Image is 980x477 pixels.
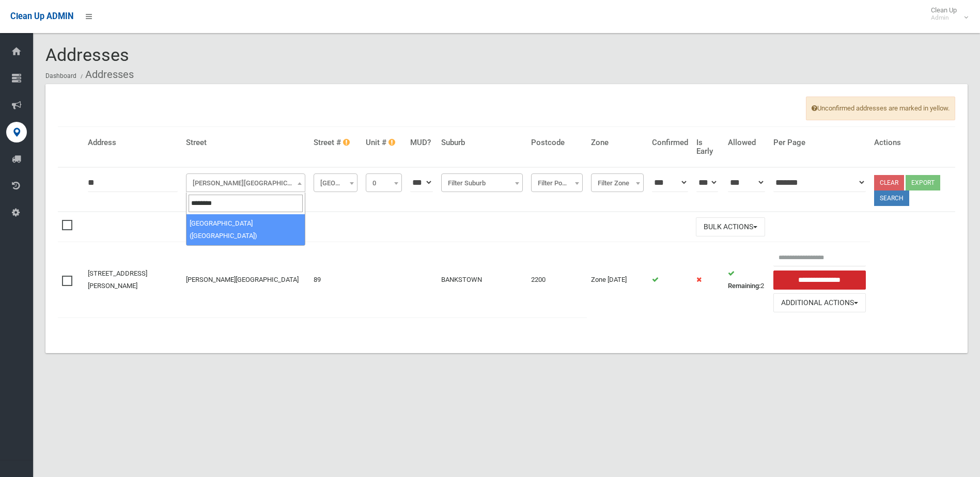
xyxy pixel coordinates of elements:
li: [GEOGRAPHIC_DATA] ([GEOGRAPHIC_DATA]) [186,214,305,245]
strong: Remaining: [728,282,760,290]
a: Dashboard [45,72,76,79]
span: Filter Suburb [444,176,520,190]
a: Clear [874,175,904,190]
span: Addresses [45,44,129,65]
button: Bulk Actions [696,217,765,236]
a: [STREET_ADDRESS][PERSON_NAME] [88,269,147,290]
span: Unconfirmed addresses are marked in yellow. [806,97,955,120]
span: Filter Street # [316,176,354,190]
span: Jacobs Street (BANKSTOWN) [189,176,303,190]
h4: Confirmed [652,138,688,147]
span: Jacobs Street (BANKSTOWN) [186,173,305,192]
li: Addresses [78,65,134,84]
span: Filter Zone [594,176,641,190]
h4: Zone [591,138,643,147]
h4: Street [186,138,305,147]
h4: Per Page [773,138,866,147]
td: BANKSTOWN [437,242,527,317]
span: Filter Zone [591,173,643,192]
button: Export [906,175,940,190]
td: Zone [DATE] [587,242,647,317]
h4: Address [88,138,178,147]
td: 2 [724,242,769,317]
span: Filter Postcode [531,173,583,192]
h4: Postcode [531,138,583,147]
td: 89 [309,242,361,317]
h4: Allowed [728,138,765,147]
h4: Suburb [441,138,523,147]
small: Admin [931,14,957,22]
span: Clean Up ADMIN [10,11,73,21]
span: Filter Suburb [441,173,523,192]
h4: Street # [314,138,357,147]
button: Search [874,190,909,206]
h4: Is Early [696,138,720,155]
span: Clean Up [926,6,967,22]
h4: Actions [874,138,951,147]
span: 0 [366,173,402,192]
button: Additional Actions [773,293,866,312]
h4: Unit # [366,138,402,147]
span: Filter Postcode [534,176,581,190]
td: [PERSON_NAME][GEOGRAPHIC_DATA] [182,242,309,317]
span: Filter Street # [314,173,357,192]
span: 0 [368,176,399,190]
td: 2200 [527,242,587,317]
h4: MUD? [410,138,433,147]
